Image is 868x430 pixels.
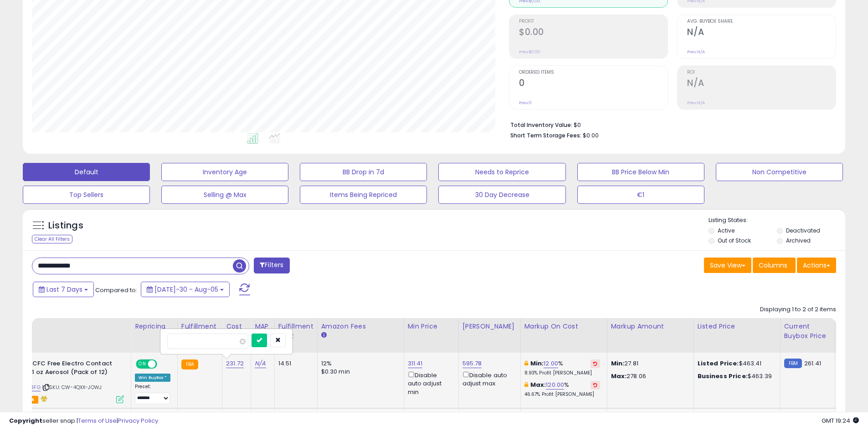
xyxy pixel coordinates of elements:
button: [DATE]-30 - Aug-05 [141,282,230,297]
b: Short Term Storage Fees: [510,132,581,139]
span: 261.41 [804,359,821,368]
label: Active [718,227,734,234]
div: $463.41 [698,359,773,368]
small: Prev: 0 [519,100,532,106]
small: Prev: N/A [687,100,705,106]
button: BB Price Below Min [577,163,704,181]
a: 12.00 [544,359,558,368]
a: N/A [255,359,266,368]
small: FBM [784,359,802,368]
span: Avg. Buybox Share [687,19,836,24]
li: $0 [510,119,829,130]
div: Disable auto adjust max [462,370,514,388]
span: ON [137,360,148,368]
button: Actions [797,258,836,273]
div: Fulfillment Cost [278,322,313,341]
button: Default [23,163,150,181]
button: Filters [254,258,289,273]
a: Terms of Use [78,416,117,425]
div: Fulfillment [181,322,218,331]
strong: Min: [611,359,625,368]
span: Ordered Items [519,70,668,75]
small: Amazon Fees. [321,331,327,339]
a: 231.72 [226,359,244,368]
span: $0.00 [583,131,599,140]
button: Selling @ Max [161,186,288,204]
span: OFF [156,360,170,368]
h2: N/A [687,27,836,39]
button: €1 [577,186,704,204]
button: Non Competitive [716,163,843,181]
div: % [524,359,600,376]
div: Disable auto adjust min [408,370,452,396]
span: Columns [759,261,787,270]
div: Clear All Filters [32,235,72,243]
div: Preset: [135,384,170,404]
div: Markup on Cost [524,322,603,331]
div: Cost [226,322,247,331]
button: Items Being Repriced [300,186,427,204]
i: hazardous material [38,395,48,402]
strong: Max: [611,372,627,380]
div: 14.51 [278,359,310,368]
h2: 0 [519,78,668,90]
span: Profit [519,19,668,24]
th: The percentage added to the cost of goods (COGS) that forms the calculator for Min & Max prices. [520,318,607,353]
button: BB Drop in 7d [300,163,427,181]
label: Deactivated [786,227,820,234]
span: ROI [687,70,836,75]
div: Current Buybox Price [784,322,831,341]
b: Max: [530,380,546,389]
h2: $0.00 [519,27,668,39]
p: 46.67% Profit [PERSON_NAME] [524,391,600,398]
small: Prev: N/A [687,49,705,55]
p: 278.06 [611,372,687,380]
strong: Copyright [9,416,42,425]
span: Last 7 Days [46,285,82,294]
h5: Listings [48,219,83,232]
p: 27.81 [611,359,687,368]
label: Out of Stock [718,237,751,244]
button: Columns [753,258,796,273]
button: Top Sellers [23,186,150,204]
p: Listing States: [709,216,845,225]
a: 311.41 [408,359,423,368]
span: 2025-08-14 19:24 GMT [822,416,859,425]
b: LPS - 3116 CFC Free Electro Contact Cleaner, 11 oz Aerosol (Pack of 12) [2,359,113,379]
div: Amazon Fees [321,322,400,331]
button: Inventory Age [161,163,288,181]
a: 595.78 [462,359,482,368]
div: 12% [321,359,397,368]
button: 30 Day Decrease [438,186,565,204]
div: [PERSON_NAME] [462,322,517,331]
div: seller snap | | [9,417,158,425]
div: $463.39 [698,372,773,380]
button: Last 7 Days [33,282,94,297]
div: Displaying 1 to 2 of 2 items [760,305,836,314]
button: Needs to Reprice [438,163,565,181]
b: Total Inventory Value: [510,121,572,129]
div: Listed Price [698,322,776,331]
b: Min: [530,359,544,368]
div: $0.30 min [321,368,397,376]
div: Repricing [135,322,174,331]
small: FBA [181,359,198,369]
p: 8.93% Profit [PERSON_NAME] [524,370,600,376]
div: Min Price [408,322,455,331]
label: Archived [786,237,811,244]
span: [DATE]-30 - Aug-05 [154,285,218,294]
div: MAP [255,322,270,331]
b: Listed Price: [698,359,739,368]
span: | SKU: CW-4QXX-JOWJ [42,384,102,391]
div: % [524,381,600,398]
h2: N/A [687,78,836,90]
b: Business Price: [698,372,748,380]
a: 120.00 [546,380,564,390]
button: Save View [704,258,751,273]
div: Win BuyBox * [135,374,170,382]
a: Privacy Policy [118,416,158,425]
span: Compared to: [95,286,137,294]
div: Markup Amount [611,322,690,331]
small: Prev: $0.00 [519,49,540,55]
